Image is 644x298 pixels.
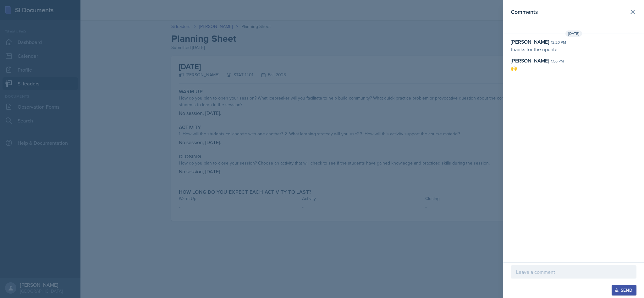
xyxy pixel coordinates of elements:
[511,46,636,53] p: thanks for the update
[616,288,632,293] div: Send
[511,8,538,16] h2: Comments
[511,38,549,46] div: [PERSON_NAME]
[511,64,636,72] p: 🙌
[565,30,582,37] span: [DATE]
[551,40,566,45] div: 12:20 pm
[511,57,549,64] div: [PERSON_NAME]
[551,58,564,64] div: 1:56 pm
[612,285,636,295] button: Send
